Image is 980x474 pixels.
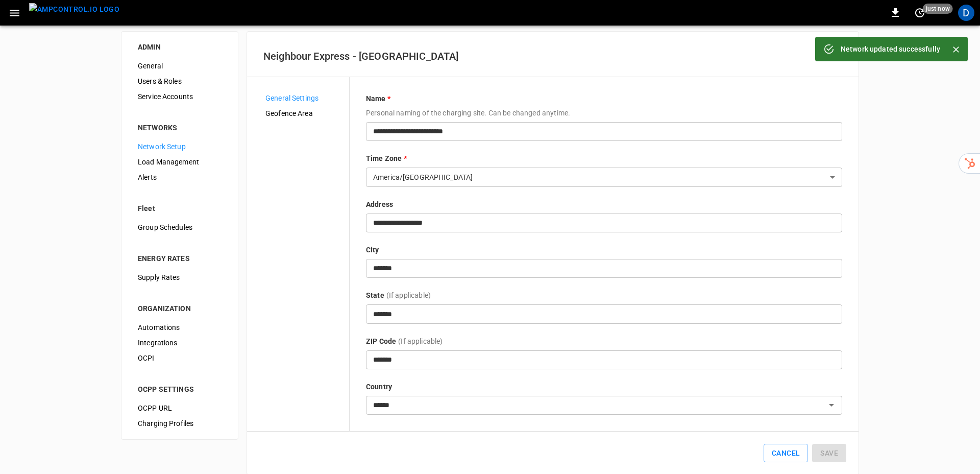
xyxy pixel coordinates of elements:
div: Network Setup [130,139,230,154]
p: Address [366,199,842,209]
span: Network Setup [138,141,222,152]
p: Time Zone [366,153,842,163]
h6: Neighbour Express - [GEOGRAPHIC_DATA] [263,48,842,64]
p: (If applicable) [386,290,431,300]
div: Network updated successfully [841,40,940,58]
span: Geofence Area [265,108,341,119]
div: Supply Rates [130,270,230,285]
span: Group Schedules [138,222,222,233]
p: Name [366,93,842,104]
span: Supply Rates [138,272,222,283]
div: Alerts [130,170,230,185]
div: Service Accounts [130,89,230,104]
div: OCPP SETTINGS [138,384,222,394]
div: Group Schedules [130,220,230,235]
div: Geofence Area [257,106,349,121]
button: set refresh interval [912,5,928,21]
p: Country [366,382,842,392]
div: General Settings [257,90,349,106]
span: Alerts [138,172,222,183]
div: NETWORKS [138,123,222,133]
div: General [130,58,230,74]
button: Cancel [764,444,808,463]
div: ORGANIZATION [138,303,222,314]
span: Automations [138,322,222,333]
div: Charging Profiles [130,416,230,431]
div: Users & Roles [130,74,230,89]
span: Charging Profiles [138,418,222,429]
div: Integrations [130,335,230,350]
span: General Settings [265,93,341,104]
img: ampcontrol.io logo [29,3,119,16]
p: (If applicable) [398,336,443,346]
p: City [366,245,842,255]
button: Close [948,42,964,57]
span: Integrations [138,338,222,348]
span: Service Accounts [138,91,222,102]
div: Load Management [130,154,230,170]
span: General [138,61,222,72]
span: Users & Roles [138,76,222,87]
div: Fleet [138,203,222,214]
button: Open [824,398,839,412]
div: profile-icon [958,5,974,21]
p: State [366,290,384,300]
span: OCPP URL [138,403,222,414]
div: OCPP URL [130,400,230,416]
div: America/[GEOGRAPHIC_DATA] [366,168,842,187]
div: ENERGY RATES [138,253,222,264]
p: ZIP Code [366,336,396,346]
span: Load Management [138,157,222,168]
div: OCPI [130,350,230,366]
span: just now [923,4,953,14]
span: OCPI [138,353,222,364]
div: Automations [130,320,230,335]
p: Personal naming of the charging site. Can be changed anytime. [366,108,842,118]
div: ADMIN [138,42,222,52]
